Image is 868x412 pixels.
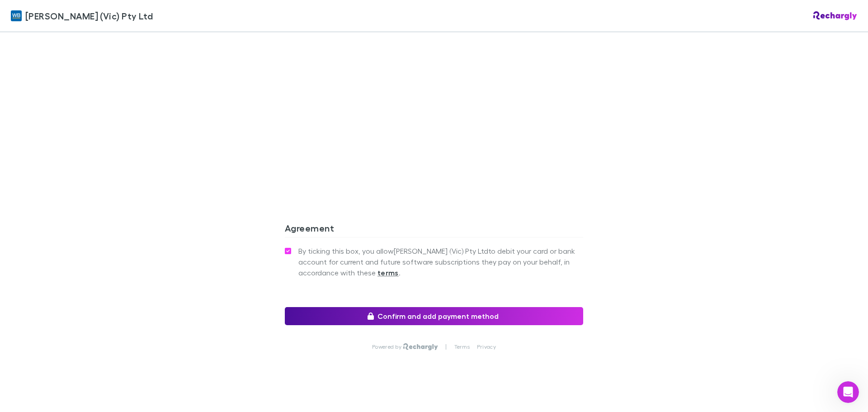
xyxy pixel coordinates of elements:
img: William Buck (Vic) Pty Ltd's Logo [11,10,22,21]
span: [PERSON_NAME] (Vic) Pty Ltd [25,9,153,23]
strong: terms [377,268,399,277]
h3: Agreement [285,223,583,237]
iframe: Intercom live chat [837,381,859,403]
button: Confirm and add payment method [285,307,583,325]
a: Privacy [477,343,496,350]
span: By ticking this box, you allow [PERSON_NAME] (Vic) Pty Ltd to debit your card or bank account for... [298,246,583,278]
img: Rechargly Logo [403,343,438,350]
img: Rechargly Logo [813,11,857,20]
p: | [445,343,447,350]
a: Terms [454,343,470,350]
p: Powered by [372,343,403,350]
